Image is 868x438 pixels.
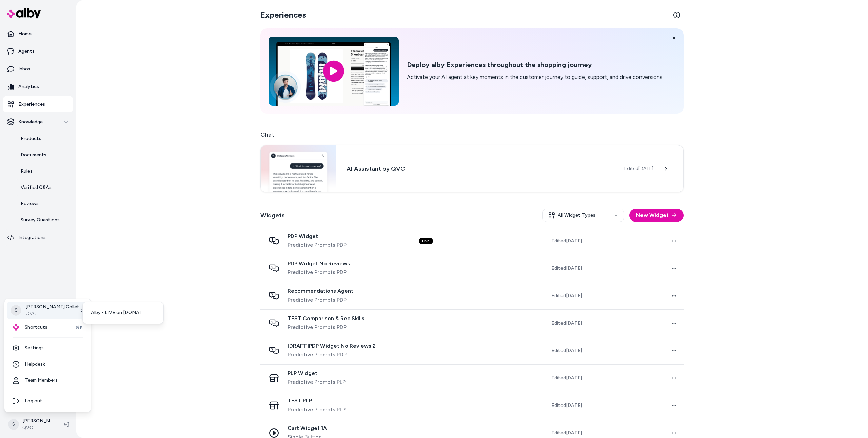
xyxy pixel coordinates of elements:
p: QVC [25,310,79,317]
span: ⌘K [76,325,83,330]
span: Shortcuts [25,324,47,331]
p: [PERSON_NAME] Collet [25,304,79,310]
a: Settings [7,340,88,356]
span: Alby - LIVE on [DOMAIN_NAME] [91,309,147,316]
span: S [11,305,21,316]
a: Team Members [7,372,88,389]
span: Helpdesk [25,361,45,368]
div: Log out [7,393,88,409]
img: alby Logo [13,324,19,331]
